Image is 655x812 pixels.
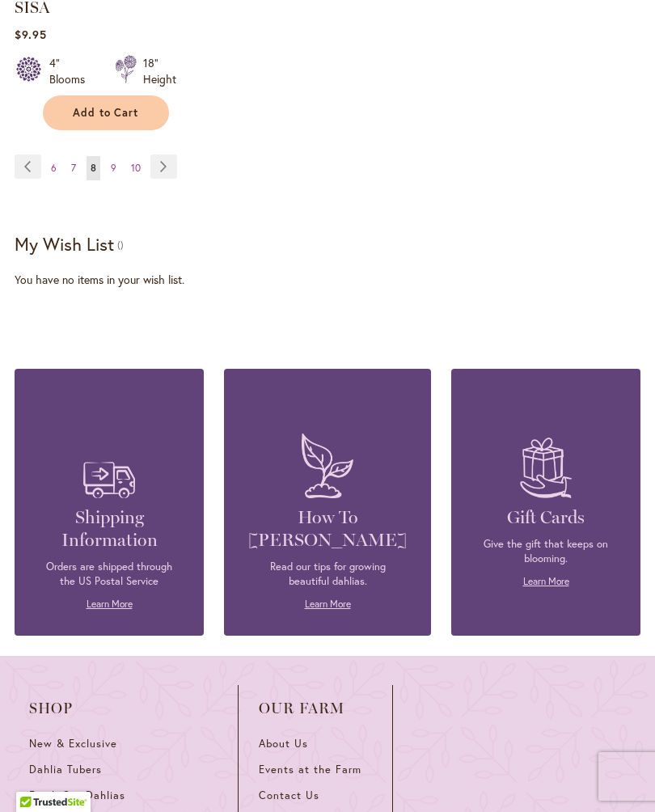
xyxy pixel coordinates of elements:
[47,156,61,180] a: 6
[51,162,57,174] span: 6
[29,737,117,751] span: New & Exclusive
[39,506,180,552] h4: Shipping Information
[15,272,640,288] div: You have no items in your wish list.
[15,27,47,42] span: $9.95
[475,537,616,566] p: Give the gift that keeps on blooming.
[15,232,114,256] strong: My Wish List
[73,106,139,120] span: Add to Cart
[67,156,80,180] a: 7
[127,156,145,180] a: 10
[43,95,169,130] button: Add to Cart
[12,755,57,800] iframe: Launch Accessibility Center
[259,700,372,717] span: Our Farm
[523,575,569,587] a: Learn More
[143,55,176,87] div: 18" Height
[107,156,120,180] a: 9
[259,789,319,802] span: Contact Us
[39,560,180,589] p: Orders are shipped through the US Postal Service
[248,506,407,552] h4: How To [PERSON_NAME]
[305,598,351,610] a: Learn More
[71,162,76,174] span: 7
[91,162,96,174] span: 8
[259,737,308,751] span: About Us
[131,162,141,174] span: 10
[248,560,407,589] p: Read our tips for growing beautiful dahlias.
[49,55,95,87] div: 4" Blooms
[29,789,125,802] span: Fresh Cut Dahlias
[87,598,133,610] a: Learn More
[259,763,361,776] span: Events at the Farm
[29,763,102,776] span: Dahlia Tubers
[111,162,116,174] span: 9
[29,700,218,717] span: Shop
[475,506,616,529] h4: Gift Cards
